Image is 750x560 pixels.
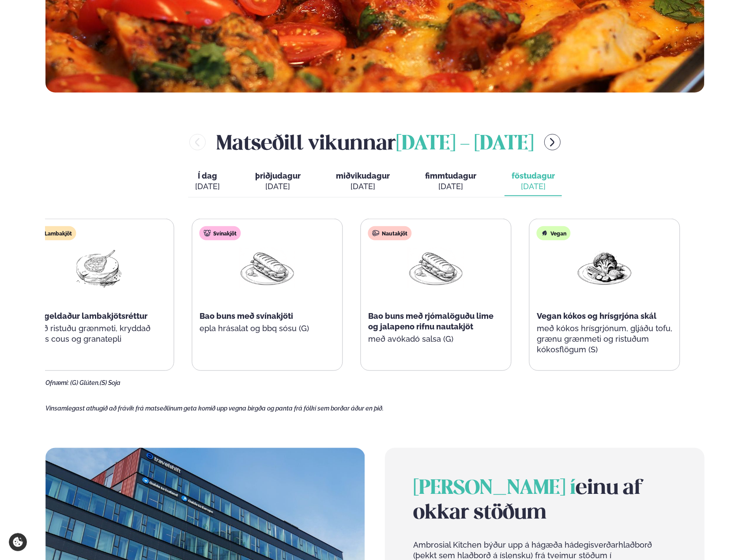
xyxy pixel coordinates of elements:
span: Hægeldaður lambakjötsréttur [31,311,147,321]
p: epla hrásalat og bbq sósu (G) [200,323,335,334]
span: Bao buns með svínakjöti [200,311,293,321]
div: Lambakjöt [31,226,76,240]
div: Vegan [537,226,571,240]
span: Bao buns með rjómalöguðu lime og jalapeno rifnu nautakjöt [368,311,494,331]
img: Lamb-Meat.png [71,247,127,288]
div: [DATE] [255,181,301,192]
h2: einu af okkar stöðum [413,476,676,526]
div: [DATE] [195,181,220,192]
p: með kókos hrísgrjónum, gljáðu tofu, grænu grænmeti og ristuðum kókosflögum (S) [537,323,673,355]
img: Vegan.png [577,247,633,288]
span: Vegan kókos og hrísgrjóna skál [537,311,656,321]
h2: Matseðill vikunnar [216,128,534,157]
span: þriðjudagur [255,171,301,180]
span: fimmtudagur [425,171,476,180]
img: Panini.png [239,247,296,288]
div: Nautakjöt [368,226,412,240]
button: föstudagur [DATE] [505,167,562,196]
div: [DATE] [425,181,476,192]
img: beef.svg [373,230,380,237]
button: þriðjudagur [DATE] [248,167,308,196]
img: pork.svg [204,230,211,237]
span: Vinsamlegast athugið að frávik frá matseðlinum geta komið upp vegna birgða og panta frá fólki sem... [45,405,384,412]
p: með ristuðu grænmeti, kryddað cous cous og granatepli [31,323,167,344]
span: Í dag [195,171,220,181]
button: Í dag [DATE] [188,167,227,196]
div: [DATE] [336,181,390,192]
span: miðvikudagur [336,171,390,180]
button: fimmtudagur [DATE] [418,167,483,196]
button: menu-btn-left [189,134,206,150]
img: Panini.png [408,247,464,288]
a: Cookie settings [9,533,27,551]
span: (G) Glúten, [70,379,100,386]
img: Vegan.svg [541,230,548,237]
span: [DATE] - [DATE] [396,134,534,154]
div: Svínakjöt [200,226,241,240]
p: með avókadó salsa (G) [368,334,504,344]
span: föstudagur [512,171,555,180]
span: Ofnæmi: [45,379,69,386]
button: menu-btn-right [544,134,561,150]
span: (S) Soja [100,379,121,386]
div: [DATE] [512,181,555,192]
span: [PERSON_NAME] í [413,479,576,498]
button: miðvikudagur [DATE] [329,167,397,196]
